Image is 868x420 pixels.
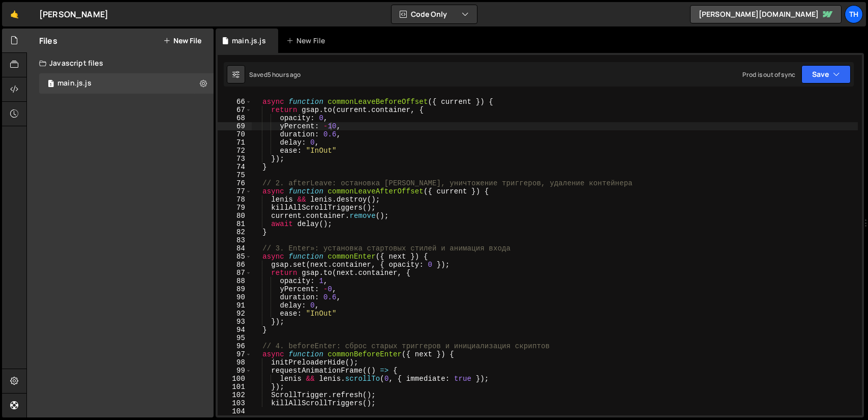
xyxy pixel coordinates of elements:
[218,407,252,415] div: 104
[218,163,252,171] div: 74
[218,277,252,285] div: 88
[48,80,54,89] span: 1
[218,171,252,179] div: 75
[218,285,252,293] div: 89
[218,228,252,236] div: 82
[218,179,252,187] div: 76
[218,350,252,358] div: 97
[218,147,252,155] div: 72
[218,236,252,244] div: 83
[218,220,252,228] div: 81
[218,212,252,220] div: 80
[801,65,851,83] button: Save
[392,5,477,23] button: Code Only
[218,244,252,253] div: 84
[218,195,252,204] div: 78
[218,269,252,277] div: 87
[218,367,252,375] div: 99
[218,391,252,399] div: 102
[218,253,252,261] div: 85
[218,187,252,195] div: 77
[218,98,252,106] div: 66
[218,293,252,301] div: 90
[218,138,252,147] div: 71
[218,204,252,212] div: 79
[286,36,329,46] div: New File
[232,36,266,46] div: main.js.js
[218,261,252,269] div: 86
[218,106,252,114] div: 67
[218,122,252,130] div: 69
[218,301,252,310] div: 91
[218,342,252,350] div: 96
[163,37,201,45] button: New File
[218,155,252,163] div: 73
[218,318,252,326] div: 93
[690,5,842,23] a: [PERSON_NAME][DOMAIN_NAME]
[218,130,252,138] div: 70
[218,375,252,383] div: 100
[742,70,795,79] div: Prod is out of sync
[39,8,108,20] div: [PERSON_NAME]
[57,79,92,88] div: main.js.js
[218,334,252,342] div: 95
[249,70,301,79] div: Saved
[2,2,27,26] a: 🤙
[218,310,252,318] div: 92
[267,70,301,79] div: 5 hours ago
[27,53,214,73] div: Javascript files
[845,5,863,23] a: Th
[218,399,252,407] div: 103
[218,326,252,334] div: 94
[218,383,252,391] div: 101
[218,358,252,367] div: 98
[218,114,252,122] div: 68
[39,35,57,46] h2: Files
[39,73,214,94] div: 17273/47859.js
